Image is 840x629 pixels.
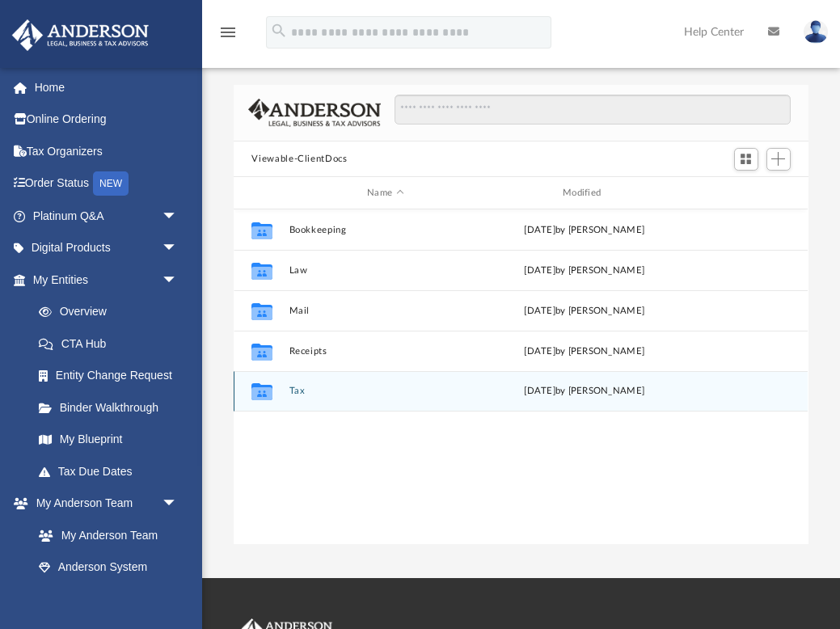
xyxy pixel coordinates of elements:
[11,232,202,264] a: Digital Productsarrow_drop_down
[218,31,238,42] a: menu
[804,20,828,44] img: User Pic
[488,264,681,278] div: [DATE] by [PERSON_NAME]
[241,186,281,201] div: id
[270,22,288,40] i: search
[734,148,758,171] button: Switch to Grid View
[23,424,194,456] a: My Blueprint
[162,200,194,233] span: arrow_drop_down
[23,360,202,392] a: Entity Change Request
[23,391,202,424] a: Binder Walkthrough
[395,95,790,125] input: Search files and folders
[234,209,808,545] div: grid
[289,265,482,276] button: Law
[11,200,202,232] a: Platinum Q&Aarrow_drop_down
[289,306,482,316] button: Mail
[23,455,202,488] a: Tax Due Dates
[289,225,482,235] button: Bookkeeping
[11,71,202,103] a: Home
[488,304,681,319] div: [DATE] by [PERSON_NAME]
[218,23,238,42] i: menu
[23,327,202,360] a: CTA Hub
[289,386,482,396] button: Tax
[488,344,681,359] div: [DATE] by [PERSON_NAME]
[11,488,194,520] a: My Anderson Teamarrow_drop_down
[23,551,194,584] a: Anderson System
[11,264,202,296] a: My Entitiesarrow_drop_down
[488,186,681,201] div: Modified
[162,488,194,521] span: arrow_drop_down
[251,152,347,167] button: Viewable-ClientDocs
[488,223,681,238] div: [DATE] by [PERSON_NAME]
[289,346,482,357] button: Receipts
[23,519,186,551] a: My Anderson Team
[289,186,481,201] div: Name
[23,296,202,328] a: Overview
[11,167,202,201] a: Order StatusNEW
[766,148,791,171] button: Add
[11,103,202,136] a: Online Ordering
[93,171,129,196] div: NEW
[11,135,202,167] a: Tax Organizers
[688,186,801,201] div: id
[162,264,194,297] span: arrow_drop_down
[7,19,154,51] img: Anderson Advisors Platinum Portal
[488,384,681,399] div: [DATE] by [PERSON_NAME]
[162,232,194,265] span: arrow_drop_down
